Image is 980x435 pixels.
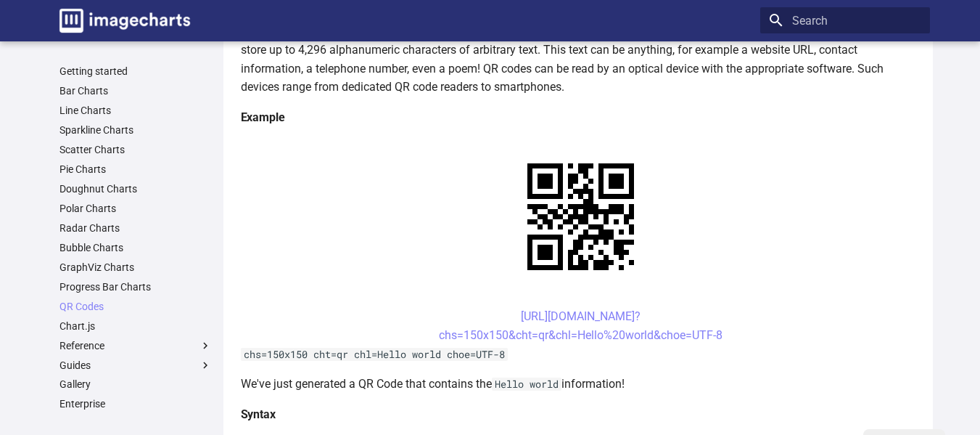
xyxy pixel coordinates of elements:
a: Progress Bar Charts [59,280,212,293]
a: Radar Charts [59,221,212,235]
a: SDK & libraries [59,417,212,430]
a: Enterprise [59,397,212,410]
a: Pie Charts [59,163,212,176]
a: Gallery [59,378,212,391]
a: Doughnut Charts [59,182,212,195]
a: QR Codes [59,300,212,313]
input: Search [760,7,930,33]
a: Chart.js [59,320,212,333]
a: Polar Charts [59,202,212,215]
h4: Syntax [241,405,921,424]
label: Guides [59,359,212,372]
img: logo [59,9,190,33]
img: chart [502,138,659,296]
p: QR codes are a popular type of two-dimensional barcode. They are also known as hardlinks or physi... [241,22,921,96]
p: We've just generated a QR Code that contains the information! [241,375,921,394]
a: GraphViz Charts [59,261,212,274]
a: Scatter Charts [59,143,212,156]
a: Line Charts [59,104,212,117]
a: Getting started [59,65,212,78]
a: Bar Charts [59,84,212,97]
a: [URL][DOMAIN_NAME]?chs=150x150&cht=qr&chl=Hello%20world&choe=UTF-8 [439,309,722,342]
code: Hello world [492,378,561,391]
h4: Example [241,108,921,127]
code: chs=150x150 cht=qr chl=Hello world choe=UTF-8 [241,348,508,361]
label: Reference [59,339,212,352]
a: Bubble Charts [59,241,212,254]
a: Image-Charts documentation [54,3,196,38]
a: Sparkline Charts [59,123,212,137]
